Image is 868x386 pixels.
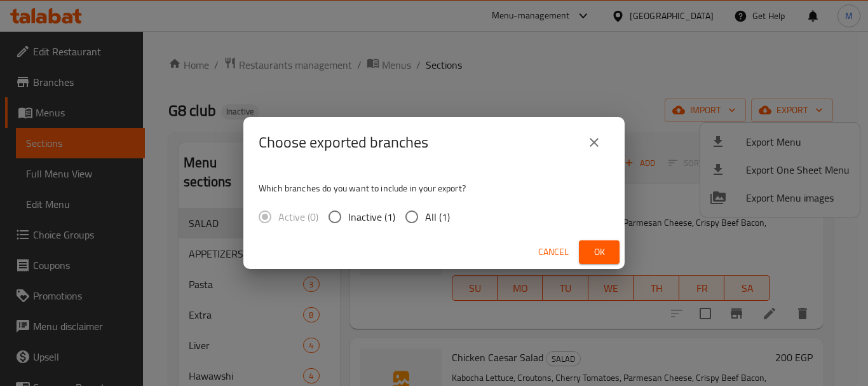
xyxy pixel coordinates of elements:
button: close [579,127,609,158]
p: Which branches do you want to include in your export? [259,182,609,195]
h2: Choose exported branches [259,132,428,153]
span: Ok [589,244,609,260]
span: All (1) [425,209,450,224]
span: Active (0) [278,209,318,224]
span: Inactive (1) [348,209,395,224]
span: Cancel [538,244,569,260]
button: Cancel [533,240,574,264]
button: Ok [579,240,620,264]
